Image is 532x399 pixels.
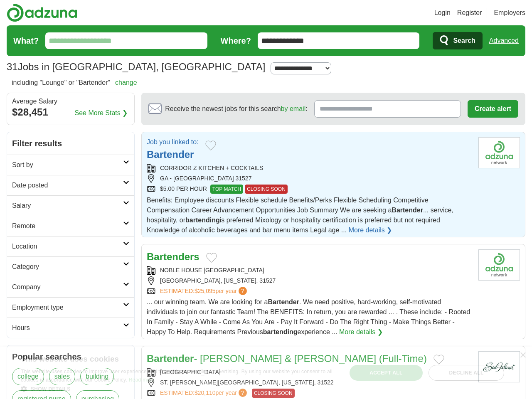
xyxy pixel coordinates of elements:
[221,34,251,47] label: Where?
[21,384,337,393] div: Show details
[12,303,123,313] h2: Employment type
[210,185,243,194] span: TOP MATCH
[185,217,220,224] strong: bartending
[7,318,134,338] a: Hours
[7,61,265,72] h1: Jobs in [GEOGRAPHIC_DATA], [GEOGRAPHIC_DATA]
[429,365,504,381] div: Decline all
[13,34,39,47] label: What?
[165,104,307,114] span: Receive the newest jobs for this search :
[12,323,123,333] h2: Hours
[7,195,134,216] a: Salary
[478,249,520,281] img: Company logo
[489,32,519,49] a: Advanced
[7,155,134,175] a: Sort by
[147,266,472,275] div: NOBLE HOUSE [GEOGRAPHIC_DATA]
[147,174,472,183] div: GA - [GEOGRAPHIC_DATA] 31527
[160,287,249,296] a: ESTIMATED:$25,095per year?
[478,137,520,168] img: Company logo
[129,377,155,383] a: Read more, opens a new window
[494,8,525,18] a: Employers
[12,160,123,170] h2: Sort by
[12,78,137,88] h2: including "Lounge" or "Bartender"
[7,236,134,256] a: Location
[7,132,134,155] h2: Filter results
[520,352,526,359] div: Close
[12,262,123,272] h2: Category
[31,386,71,392] span: Show details
[205,140,216,150] button: Add to favorite jobs
[147,137,199,147] p: Job you linked to:
[75,108,128,118] a: See More Stats ❯
[147,185,472,194] div: $5.00 PER HOUR
[7,277,134,297] a: Company
[349,225,392,235] a: More details ❯
[239,287,247,295] span: ?
[434,8,451,18] a: Login
[453,32,475,49] span: Search
[21,369,332,383] span: This website uses cookies to improve user experience and to enable personalised advertising. By u...
[7,256,134,277] a: Category
[147,298,470,335] span: ... our winning team. We are looking for a . We need positive, hard-working, self-motivated indiv...
[147,251,199,262] a: Bartenders
[147,276,472,285] div: [GEOGRAPHIC_DATA], [US_STATE], 31527
[281,105,306,112] a: by email
[263,328,298,335] strong: bartending
[206,253,217,263] button: Add to favorite jobs
[268,298,299,305] strong: Bartender
[433,32,482,49] button: Search
[245,185,288,194] span: CLOSING SOON
[7,297,134,318] a: Employment type
[339,327,383,337] a: More details ❯
[115,79,137,86] a: change
[12,105,129,120] div: $28,451
[7,216,134,236] a: Remote
[7,59,18,74] span: 31
[12,282,123,292] h2: Company
[7,175,134,195] a: Date posted
[468,100,518,118] button: Create alert
[350,365,423,381] div: Accept all
[457,8,482,18] a: Register
[7,3,77,22] img: Adzuna logo
[195,288,216,294] span: $25,095
[12,241,123,251] h2: Location
[392,207,423,214] strong: Bartender
[147,164,472,172] div: CORRIDOR Z KITCHEN + COCKTAILS
[12,98,129,105] div: Average Salary
[21,352,316,364] div: This website uses cookies
[147,197,453,234] span: Benefits: Employee discounts Flexible schedule Benefits/Perks Flexible Scheduling Competitive Com...
[12,201,123,211] h2: Salary
[12,180,123,190] h2: Date posted
[12,221,123,231] h2: Remote
[147,149,194,160] a: Bartender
